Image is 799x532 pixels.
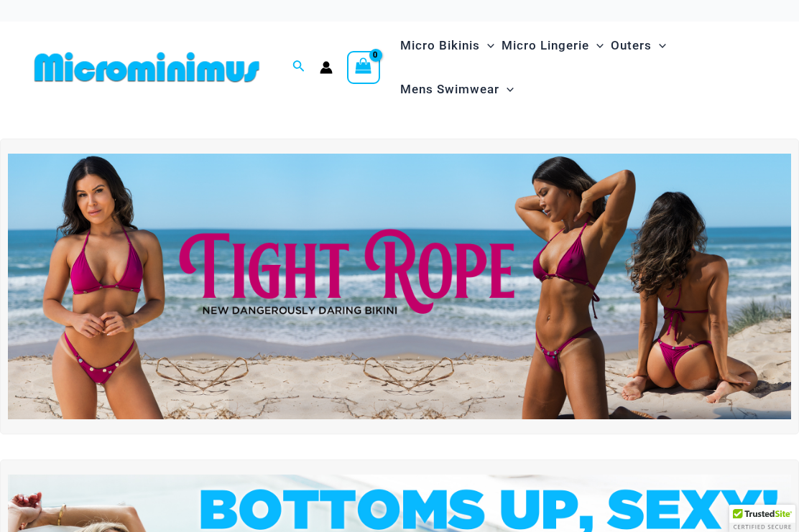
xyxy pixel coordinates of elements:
a: Account icon link [320,61,333,74]
a: OutersMenu ToggleMenu Toggle [607,24,670,67]
img: MM SHOP LOGO FLAT [29,51,265,83]
span: Menu Toggle [480,27,494,64]
nav: Site Navigation [394,22,770,113]
span: Micro Lingerie [502,27,589,64]
a: Micro BikinisMenu ToggleMenu Toggle [397,24,498,67]
span: Menu Toggle [652,27,666,64]
a: Micro LingerieMenu ToggleMenu Toggle [498,24,607,67]
div: TrustedSite Certified [729,505,795,532]
span: Outers [611,27,652,64]
span: Menu Toggle [589,27,604,64]
span: Mens Swimwear [400,71,499,108]
span: Menu Toggle [499,71,514,108]
span: Micro Bikinis [400,27,480,64]
img: Tight Rope Pink Bikini [8,154,791,419]
a: View Shopping Cart, empty [347,51,380,84]
a: Mens SwimwearMenu ToggleMenu Toggle [397,67,517,111]
a: Search icon link [292,58,305,76]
